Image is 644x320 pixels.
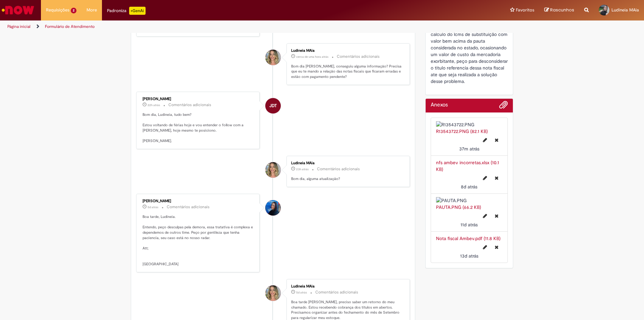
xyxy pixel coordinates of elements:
[479,211,491,221] button: Editar nome de arquivo PAUTA.PNG
[143,199,254,203] div: [PERSON_NAME]
[143,112,254,144] p: Bom dia, Ludineia, tudo bem? Estou voltando de férias hoje e vou entender o follow com a [PERSON_...
[491,211,502,221] button: Excluir PAUTA.PNG
[436,204,481,210] a: PAUTA.PNG (66.2 KB)
[431,102,448,108] h2: Anexos
[550,7,574,13] span: Rascunhos
[479,242,491,253] button: Editar nome de arquivo Nota fiscal Ambev.pdf
[269,98,277,114] span: JDT
[129,7,146,15] p: +GenAi
[461,222,478,228] time: 19/09/2025 11:06:17
[46,7,69,13] span: Requisições
[296,290,307,294] span: 5d atrás
[499,100,508,112] button: Adicionar anexos
[296,167,309,171] time: 29/09/2025 10:57:35
[491,173,502,183] button: Excluir nfs ambev incorretas.xlsx
[296,167,309,171] span: 23h atrás
[291,161,403,165] div: Ludineia MAia
[461,184,477,190] span: 8d atrás
[611,7,639,13] span: Ludineia MAia
[436,121,503,128] img: R13543722.PNG
[148,103,160,107] span: 22h atrás
[436,128,488,134] a: R13543722.PNG (82.1 KB)
[143,214,254,267] p: Boa tarde, Ludineia. Entendo, peço desculpas pela demora, essa tratativa é complexa e dependemos ...
[148,205,158,209] span: 5d atrás
[107,7,146,15] div: Padroniza
[460,253,478,259] span: 13d atrás
[459,146,479,152] span: 37m atrás
[491,242,502,253] button: Excluir Nota fiscal Ambev.pdf
[315,289,358,295] small: Comentários adicionais
[479,173,491,183] button: Editar nome de arquivo nfs ambev incorretas.xlsx
[148,205,158,209] time: 25/09/2025 15:11:24
[461,184,477,190] time: 23/09/2025 09:12:30
[265,98,281,113] div: JOAO DAMASCENO TEIXEIRA
[460,253,478,259] time: 17/09/2025 13:50:14
[317,166,360,172] small: Comentários adicionais
[491,135,502,145] button: Excluir R13543722.PNG
[71,8,76,13] span: 2
[265,285,281,301] div: Ludineia MAia
[143,97,254,101] div: [PERSON_NAME]
[148,103,160,107] time: 29/09/2025 11:33:04
[337,54,380,59] small: Comentários adicionais
[291,64,403,80] p: Bom dia [PERSON_NAME], conseguiu alguma informação? Precisa que eu te mando a relação das notas f...
[291,284,403,288] div: Ludineia MAia
[296,290,307,294] time: 25/09/2025 14:56:25
[436,235,500,241] a: Nota fiscal Ambev.pdf (11.8 KB)
[45,24,95,29] a: Formulário de Atendimento
[1,3,35,17] img: ServiceNow
[265,162,281,178] div: Ludineia MAia
[265,200,281,216] div: Luana Albuquerque
[516,7,534,13] span: Favoritos
[296,55,328,59] span: cerca de uma hora atrás
[436,159,499,172] a: nfs ambev incorretas.xlsx (10.1 KB)
[459,146,479,152] time: 30/09/2025 09:06:10
[436,197,503,204] img: PAUTA.PNG
[7,24,31,29] a: Página inicial
[291,176,403,182] p: Bom dia, alguma atualização?
[265,50,281,65] div: Ludineia MAia
[431,25,509,84] span: Nota fiscal emitida com base de calculo do Icms de substituição com valor bem acima da pauta cons...
[167,204,210,210] small: Comentários adicionais
[544,7,574,13] a: Rascunhos
[168,102,211,108] small: Comentários adicionais
[87,7,97,13] span: More
[461,222,478,228] span: 11d atrás
[5,20,424,33] ul: Trilhas de página
[291,49,403,53] div: Ludineia MAia
[479,135,491,145] button: Editar nome de arquivo R13543722.PNG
